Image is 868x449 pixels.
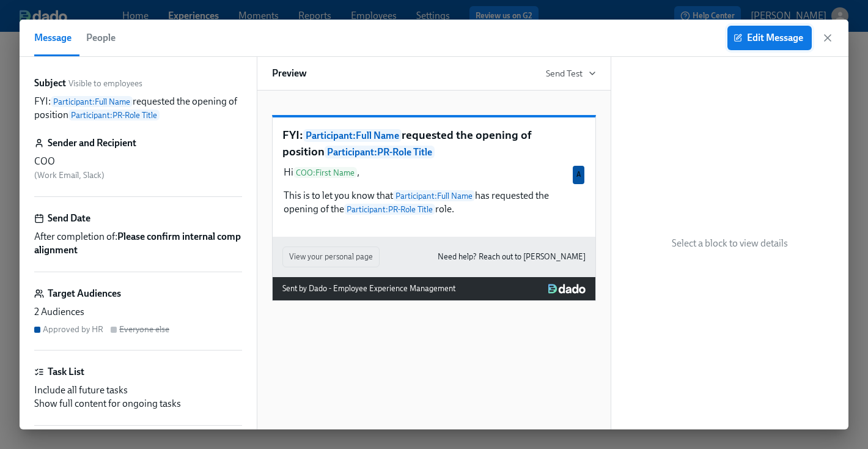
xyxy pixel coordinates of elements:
div: Used by Approved by HR audience [573,166,584,184]
div: 2 Audiences [34,305,242,319]
div: Include all future tasks [34,384,242,397]
div: Select a block to view details [611,57,848,429]
h6: Preview [272,67,307,80]
span: Participant : Full Name [51,96,133,107]
p: FYI: requested the opening of position [282,127,586,160]
span: View your personal page [289,251,373,263]
img: Dado [548,284,586,294]
span: People [86,29,116,46]
h6: Target Audiences [48,287,121,300]
div: COO [34,155,242,168]
div: Approved by HR [43,324,103,335]
span: Message [34,29,72,46]
div: Everyone else [119,324,169,335]
div: HiCOO:First Name, This is to let you know thatParticipant:Full Namehas requested the opening of t... [282,165,586,217]
span: Participant : PR-Role Title [325,146,435,158]
div: Sent by Dado - Employee Experience Management [282,282,455,295]
button: Edit Message [727,26,812,50]
strong: Please confirm internal comp alignment [34,231,241,256]
span: Visible to employees [68,78,142,89]
h6: Sender and Recipient [48,136,136,150]
div: Show full content for ongoing tasks [34,397,242,410]
span: Edit Message [736,32,803,44]
span: Participant : Full Name [303,129,402,142]
button: Send Test [546,67,596,80]
h6: Task List [48,365,84,379]
p: FYI: requested the opening of position [34,95,242,122]
label: Subject [34,76,66,90]
span: After completion of: [34,230,242,257]
a: Need help? Reach out to [PERSON_NAME] [438,250,586,264]
span: ( Work Email, Slack ) [34,170,105,180]
h6: Send Date [48,212,90,225]
button: View your personal page [282,247,380,267]
span: Participant : PR-Role Title [68,109,160,121]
